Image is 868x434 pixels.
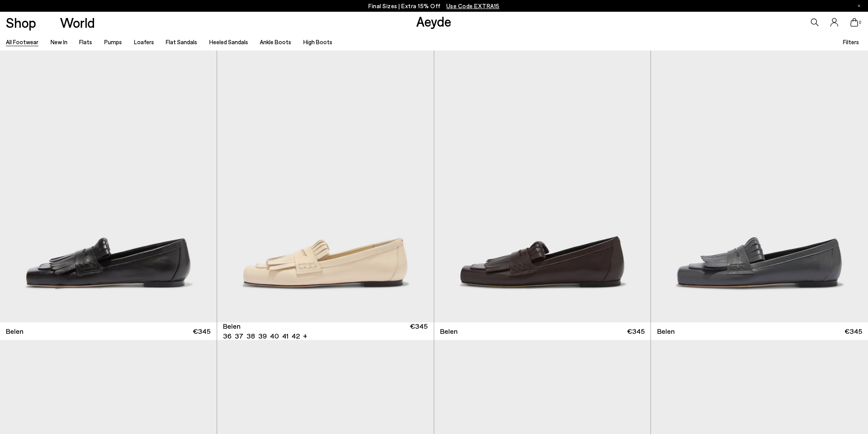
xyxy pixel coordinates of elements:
li: 42 [292,331,300,341]
a: World [60,16,95,29]
span: €345 [410,321,428,341]
a: 0 [850,18,858,27]
p: Final Sizes | Extra 15% Off [368,1,500,11]
li: 38 [246,331,255,341]
a: Belen 36 37 38 39 40 41 42 + €345 [217,322,434,340]
span: Belen [657,326,675,336]
span: €345 [844,326,862,336]
a: Shop [6,16,36,29]
a: Flat Sandals [166,38,197,45]
ul: variant [223,331,297,341]
span: Belen [440,326,458,336]
li: + [303,330,307,341]
a: Heeled Sandals [209,38,248,45]
span: 0 [858,20,862,25]
div: 1 / 6 [217,50,434,322]
span: Filters [843,38,859,45]
span: €345 [193,326,210,336]
img: Belen Tassel Loafers [217,50,434,322]
a: Ankle Boots [260,38,291,45]
li: 41 [282,331,288,341]
a: Pumps [104,38,122,45]
a: Belen €345 [651,322,868,340]
span: Navigate to /collections/ss25-final-sizes [446,2,500,9]
li: 39 [258,331,267,341]
a: Aeyde [416,13,451,29]
a: New In [51,38,67,45]
span: Belen [6,326,24,336]
a: Belen €345 [434,322,651,340]
li: 37 [235,331,243,341]
a: Loafers [134,38,154,45]
span: €345 [627,326,645,336]
img: Belen Tassel Loafers [651,50,868,322]
li: 36 [223,331,232,341]
img: Belen Tassel Loafers [434,50,651,322]
a: Next slide Previous slide [217,50,434,322]
span: Belen [223,321,241,331]
a: High Boots [303,38,332,45]
a: Flats [79,38,92,45]
a: All Footwear [6,38,38,45]
li: 40 [270,331,279,341]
